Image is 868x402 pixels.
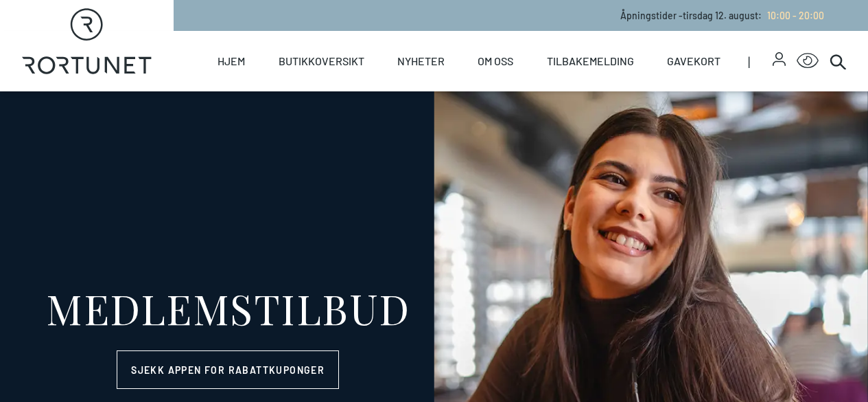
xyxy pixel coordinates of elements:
a: Nyheter [397,31,445,91]
a: Sjekk appen for rabattkuponger [117,350,339,389]
a: Om oss [478,31,513,91]
a: Gavekort [667,31,720,91]
a: 10:00 - 20:00 [762,10,824,21]
span: | [748,31,772,91]
p: Åpningstider - tirsdag 12. august : [620,8,824,23]
div: MEDLEMSTILBUD [46,287,410,328]
a: Tilbakemelding [547,31,634,91]
span: 10:00 - 20:00 [767,10,824,21]
a: Hjem [218,31,245,91]
button: Open Accessibility Menu [797,50,819,72]
a: Butikkoversikt [279,31,364,91]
